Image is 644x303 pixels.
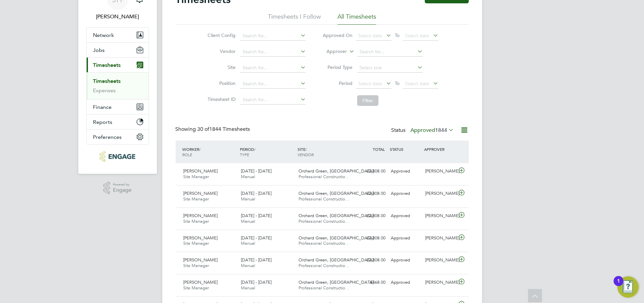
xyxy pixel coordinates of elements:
div: £2,808.00 [353,188,388,199]
div: [PERSON_NAME] [422,255,457,266]
button: Reports [87,115,149,129]
label: Position [206,80,236,86]
div: £2,808.00 [353,166,388,177]
div: [PERSON_NAME] [422,233,457,244]
label: Period Type [322,64,352,70]
span: Professional Constructio… [299,196,349,202]
span: Preferences [93,134,122,140]
div: [PERSON_NAME] [422,277,457,288]
span: Orchard Green, [GEOGRAPHIC_DATA] [299,279,373,285]
input: Search for... [240,31,306,41]
span: ROLE [183,152,193,157]
span: Network [93,32,114,38]
span: VENDOR [298,152,314,157]
span: [DATE] - [DATE] [241,190,272,196]
div: £2,808.00 [353,233,388,244]
span: / [200,147,201,152]
input: Search for... [240,63,306,73]
span: / [306,147,307,152]
span: TOTAL [373,147,385,152]
div: Timesheets [87,72,149,99]
span: [PERSON_NAME] [184,235,218,241]
span: Engage [113,187,132,193]
span: To [393,79,401,88]
span: / [254,147,256,152]
span: 1844 [435,127,447,134]
div: 1 [617,281,620,290]
a: Go to home page [86,151,149,162]
button: Finance [87,100,149,114]
button: Filter [357,95,378,106]
span: Orchard Green, [GEOGRAPHIC_DATA] [299,257,373,263]
span: [PERSON_NAME] [184,279,218,285]
div: Approved [388,210,423,221]
span: Professional Constructio… [299,263,349,268]
input: Search for... [240,79,306,89]
label: Timesheet ID [206,96,236,102]
span: Professional Constructio… [299,285,349,291]
div: PERIOD [238,143,296,160]
span: Orchard Green, [GEOGRAPHIC_DATA] [299,168,373,174]
input: Select one [357,63,423,73]
button: Open Resource Center, 1 new notification [617,276,639,298]
span: [DATE] - [DATE] [241,235,272,241]
span: Professional Constructio… [299,174,349,179]
button: Network [87,28,149,42]
li: All Timesheets [337,13,376,25]
span: Finance [93,104,112,110]
div: WORKER [181,143,239,160]
span: Manual [241,174,255,179]
input: Search for... [357,47,423,57]
label: Approved On [322,32,352,38]
div: Approved [388,277,423,288]
span: Site Manager [184,263,209,268]
div: £468.00 [353,277,388,288]
div: APPROVER [422,143,457,155]
span: Professional Constructio… [299,240,349,246]
span: Orchard Green, [GEOGRAPHIC_DATA] [299,235,373,241]
div: Status [391,126,455,135]
div: £2,808.00 [353,210,388,221]
div: STATUS [388,143,423,155]
span: Orchard Green, [GEOGRAPHIC_DATA] [299,190,373,196]
div: Approved [388,166,423,177]
img: pcrnet-logo-retina.png [100,151,135,162]
span: Site Manager [184,196,209,202]
span: Site Manager [184,218,209,224]
span: [DATE] - [DATE] [241,213,272,218]
span: Jess Hogan [86,13,149,21]
div: Showing [176,126,252,133]
button: Timesheets [87,58,149,72]
label: Client Config [206,32,236,38]
span: [DATE] - [DATE] [241,168,272,174]
span: [PERSON_NAME] [184,257,218,263]
span: Select date [358,81,382,87]
a: Timesheets [93,78,121,84]
span: Manual [241,263,255,268]
span: TYPE [240,152,249,157]
div: Approved [388,233,423,244]
span: 1844 Timesheets [198,126,250,133]
span: Reports [93,119,113,125]
span: Site Manager [184,174,209,179]
input: Search for... [240,95,306,105]
a: Expenses [93,87,116,94]
span: Orchard Green, [GEOGRAPHIC_DATA] [299,213,373,218]
span: Powered by [113,182,132,187]
span: Professional Constructio… [299,218,349,224]
span: [PERSON_NAME] [184,213,218,218]
label: Approved [411,127,454,134]
span: 30 of [198,126,210,133]
div: £2,808.00 [353,255,388,266]
div: [PERSON_NAME] [422,210,457,221]
span: Select date [405,81,429,87]
span: [PERSON_NAME] [184,190,218,196]
button: Jobs [87,43,149,57]
span: Jobs [93,47,105,53]
label: Approver [317,48,347,55]
span: Site Manager [184,240,209,246]
label: Site [206,64,236,70]
span: [DATE] - [DATE] [241,279,272,285]
span: [PERSON_NAME] [184,168,218,174]
span: Select date [405,33,429,39]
